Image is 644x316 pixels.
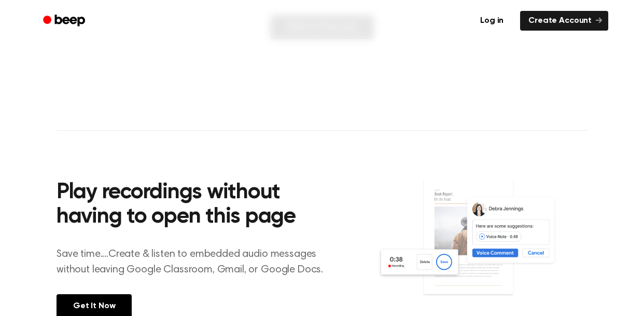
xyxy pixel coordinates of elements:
[36,11,94,31] a: Beep
[470,9,514,33] a: Log in
[520,11,608,31] a: Create Account
[57,246,336,278] p: Save time....Create & listen to embedded audio messages without leaving Google Classroom, Gmail, ...
[57,181,336,230] h2: Play recordings without having to open this page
